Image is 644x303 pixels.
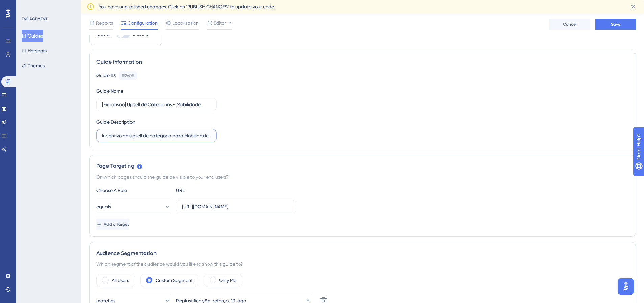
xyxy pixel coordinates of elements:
button: Themes [22,60,45,72]
div: Guide Information [96,58,629,66]
div: Audience Segmentation [96,249,629,257]
div: Guide ID: [96,71,116,80]
button: Save [595,19,636,30]
label: Only Me [219,276,236,284]
span: Editor [214,19,226,27]
span: Reports [96,19,113,27]
iframe: UserGuiding AI Assistant Launcher [616,276,636,297]
div: 152605 [122,73,134,78]
div: Guide Description [96,118,135,126]
div: Which segment of the audience would you like to show this guide to? [96,260,629,268]
input: yourwebsite.com/path [182,203,291,210]
button: equals [96,200,171,213]
span: Add a Target [104,222,129,227]
span: equals [96,203,111,211]
button: Guides [22,30,43,42]
span: Cancel [563,22,577,27]
label: All Users [112,276,129,284]
span: Need Help? [16,2,42,10]
div: On which pages should the guide be visible to your end users? [96,173,629,181]
div: Page Targeting [96,162,629,170]
div: ENGAGEMENT [22,16,47,22]
button: Cancel [549,19,590,30]
span: You have unpublished changes. Click on ‘PUBLISH CHANGES’ to update your code. [99,3,275,11]
input: Type your Guide’s Description here [102,132,211,139]
div: Choose A Rule [96,186,171,194]
label: Custom Segment [156,276,193,284]
span: Configuration [128,19,158,27]
div: URL [176,186,251,194]
button: Add a Target [96,219,129,230]
div: Guide Name [96,87,123,95]
span: Save [611,22,620,27]
input: Type your Guide’s Name here [102,101,211,108]
span: Localization [172,19,199,27]
button: Hotspots [22,45,47,57]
